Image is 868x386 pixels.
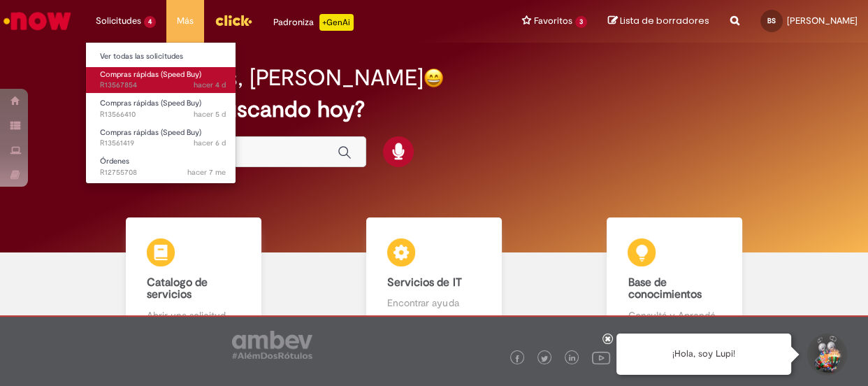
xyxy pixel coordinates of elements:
[86,96,240,122] a: Abrir R13566410 : Compras rápidas (Speed Buy)
[620,14,709,27] span: Lista de borradores
[215,10,252,31] img: click_logo_yellow_360x200.png
[194,138,226,148] span: hacer 6 d
[424,68,444,88] img: happy-face.png
[177,14,194,28] span: Más
[96,14,141,28] span: Solicitudes
[314,217,554,336] a: Servicios de IT Encontrar ayuda
[194,109,226,120] time: 25/09/2025 12:20:26
[86,49,240,64] a: Ver todas las solicitudes
[100,156,129,166] span: Órdenes
[194,80,226,90] span: hacer 4 d
[187,167,226,178] span: hacer 7 me
[575,16,587,28] span: 3
[194,80,226,90] time: 25/09/2025 16:32:48
[554,217,795,336] a: Base de conocimientos Consultá y Aprendé
[100,80,226,91] span: R13567854
[73,217,314,336] a: Catalogo de servicios Abrir una solicitud
[628,308,721,322] p: Consultá y Aprendé
[86,154,240,180] a: Abrir R12755708 : Órdenes
[541,355,548,362] img: logo_footer_twitter.png
[387,276,461,289] b: Servicios de IT
[147,308,240,322] p: Abrir una solicitud
[194,109,226,120] span: hacer 5 d
[616,334,791,375] div: ¡Hola, soy Lupi!
[144,16,156,28] span: 4
[86,125,240,151] a: Abrir R13561419 : Compras rápidas (Speed Buy)
[187,167,226,178] time: 06/03/2025 15:23:25
[514,355,521,362] img: logo_footer_facebook.png
[86,67,240,93] a: Abrir R13567854 : Compras rápidas (Speed Buy)
[592,348,610,366] img: logo_footer_youtube.png
[94,97,773,122] h2: ¿Qué estás buscando hoy?
[319,14,354,31] p: +GenAi
[569,355,576,363] img: logo_footer_linkedin.png
[100,98,201,108] span: Compras rápidas (Speed Buy)
[94,66,424,90] h2: Buenas tardes, [PERSON_NAME]
[100,69,201,80] span: Compras rápidas (Speed Buy)
[273,14,354,31] div: Padroniza
[787,15,858,27] span: [PERSON_NAME]
[387,296,480,310] p: Encontrar ayuda
[608,15,709,28] a: Lista de borradores
[100,127,201,138] span: Compras rápidas (Speed Buy)
[100,138,226,149] span: R13561419
[100,167,226,178] span: R12755708
[1,7,73,35] img: ServiceNow
[628,276,701,302] b: Base de conocimientos
[805,334,847,376] button: Iniciar conversación de soporte
[534,14,572,28] span: Favoritos
[100,109,226,120] span: R13566410
[767,16,776,25] span: BS
[232,331,312,359] img: logo_footer_ambev_rotulo_gray.png
[194,138,226,148] time: 24/09/2025 08:05:33
[85,42,236,184] ul: Solicitudes
[147,276,208,302] b: Catalogo de servicios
